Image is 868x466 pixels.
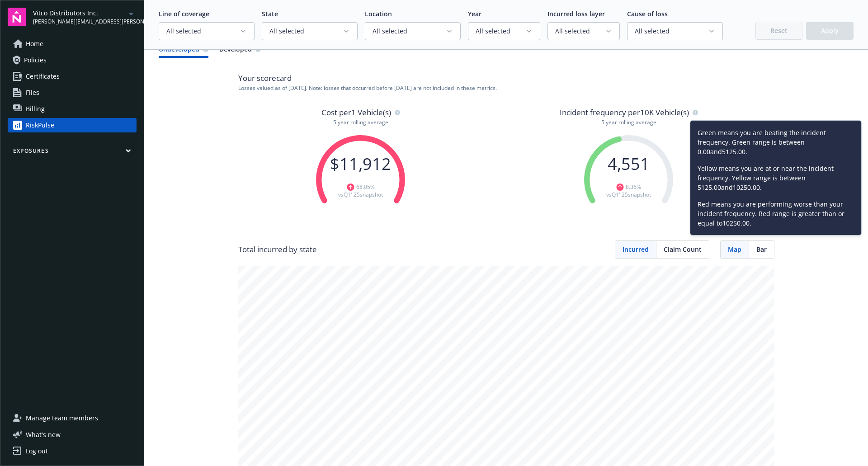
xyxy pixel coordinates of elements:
span: Manage team members [26,411,98,425]
p: Losses valued as of [DATE] . Note: losses that occurred before [DATE] are not included in these m... [238,84,774,92]
button: Exposures [8,147,137,158]
p: vs Q1' 25 snapshot [314,191,407,198]
p: Line of coverage [159,9,255,19]
img: navigator-logo.svg [8,8,26,26]
a: Billing [8,102,137,116]
span: [PERSON_NAME][EMAIL_ADDRESS][PERSON_NAME][DOMAIN_NAME] [33,18,126,26]
div: RiskPulse [26,118,54,132]
a: RiskPulse [8,118,137,132]
a: Home [8,37,137,51]
a: Policies [8,53,137,67]
span: Incurred [623,245,649,254]
p: vs Q1' 25 snapshot [582,191,675,198]
span: Certificates [26,69,60,84]
div: Log out [26,444,48,458]
a: Files [8,85,137,100]
p: Incurred loss layer [547,9,620,19]
span: Claim Count [664,245,702,254]
p: 5 year rolling average [560,118,698,126]
span: Cost per 1 Vehicle(s) [321,107,391,118]
p: Yellow means you are at or near the incident frequency. Yellow range is between 5125.00 and 10250... [698,164,854,192]
span: All selected [476,27,525,36]
span: Billing [26,102,45,116]
span: 8.36 % [626,183,641,191]
span: All selected [166,27,240,36]
p: $ 11,912 [314,155,407,173]
p: Cause of loss [627,9,723,19]
button: Vitco Distributors Inc.[PERSON_NAME][EMAIL_ADDRESS][PERSON_NAME][DOMAIN_NAME]arrowDropDown [33,8,137,26]
a: Manage team members [8,411,137,425]
p: State [262,9,358,19]
span: All selected [555,27,605,36]
button: What's new [8,430,75,439]
span: Bar [756,245,767,254]
p: Green means you are beating the incident frequency. Green range is between 0.00 and 5125.00 . [698,128,854,156]
span: Map [728,245,741,254]
span: All selected [269,27,343,36]
p: Total incurred by state [238,244,317,255]
span: Policies [24,53,47,67]
span: 68.05 % [356,183,375,191]
span: Files [26,85,39,100]
span: What ' s new [26,430,61,439]
p: Incident frequency per 10K Vehicle(s) [560,107,698,118]
p: Location [365,9,461,19]
p: Your scorecard [238,72,774,84]
button: Apply [806,22,854,40]
span: Vitco Distributors Inc. [33,8,126,18]
span: Home [26,37,43,51]
span: All selected [373,27,446,36]
a: arrowDropDown [126,8,137,19]
p: Red means you are performing worse than your incident frequency. Red range is greater than or equ... [698,199,854,228]
p: 4,551 [582,155,675,173]
p: Year [468,9,540,19]
a: Certificates [8,69,137,84]
span: All selected [635,27,708,36]
p: 5 year rolling average [314,118,407,126]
